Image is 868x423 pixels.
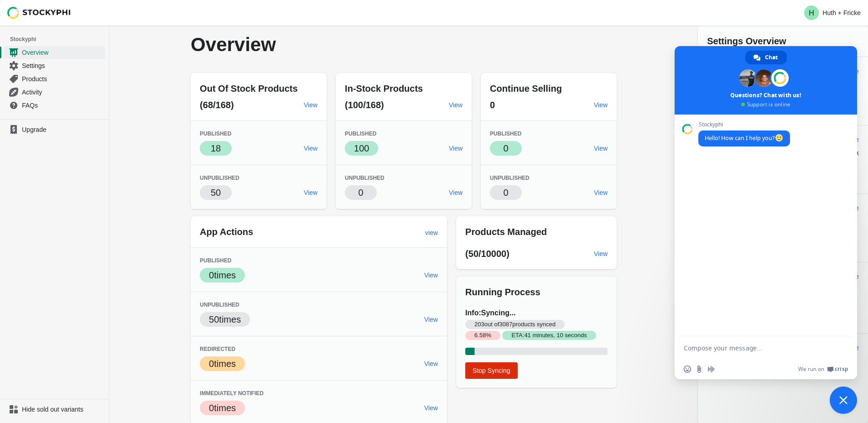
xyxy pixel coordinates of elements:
p: 0 [359,186,364,199]
a: Settings [4,59,105,72]
span: View [594,250,608,257]
button: Stop Syncing [465,362,518,379]
span: View [594,189,608,196]
span: 0 [490,100,495,110]
a: We run onCrisp [798,366,848,373]
span: Published [200,131,231,137]
span: View [594,145,608,152]
span: 203 out of 3087 products synced [465,320,565,329]
span: In-Stock Products [345,84,423,94]
a: Upgrade [4,123,105,136]
span: View [304,189,317,196]
span: View [594,101,608,109]
div: Chat [745,51,787,64]
span: View [424,316,438,323]
span: Running Process [465,287,540,297]
span: Crisp [835,366,848,373]
span: Settings [22,61,104,70]
span: 18 [211,143,221,153]
a: View [300,184,321,201]
span: 0 [504,188,509,198]
span: Immediately Notified [200,390,264,397]
span: Redirected [200,346,235,352]
a: view [421,225,442,241]
span: 50 [211,188,221,198]
span: Unpublished [345,175,385,181]
span: Audio message [707,366,715,373]
a: View [421,267,442,283]
span: Settings Overview [707,36,786,46]
a: View [300,97,321,113]
span: 0 times [209,403,236,413]
span: Stockyphi [10,35,109,44]
span: View [449,145,463,152]
span: View [424,360,438,367]
a: View [590,140,611,157]
a: View [445,97,466,113]
a: FAQs [4,99,105,112]
a: View [590,245,611,262]
span: Activity [22,88,104,97]
span: View [449,189,463,196]
a: Products [4,72,105,85]
span: Products [22,74,104,84]
span: 0 times [209,270,236,280]
span: 100 [354,143,369,153]
a: View [445,184,466,201]
span: We run on [798,366,824,373]
span: Continue Selling [490,84,562,94]
span: Published [345,131,376,137]
span: View [304,145,317,152]
span: Hide sold out variants [22,405,104,414]
span: Send a file [696,366,703,373]
a: View [445,140,466,157]
span: Chat [765,51,778,64]
span: Published [200,257,231,264]
div: Close chat [830,386,857,414]
span: (50/10000) [465,249,509,259]
span: Stockyphi [698,121,790,128]
button: Avatar with initials HHuth + Fricke [800,4,864,22]
a: View [590,184,611,201]
img: Stockyphi [7,7,71,19]
span: ETA: 41 minutes, 10 seconds [502,331,596,340]
span: View [304,101,317,109]
a: View [421,355,442,372]
span: Products Managed [465,227,547,237]
a: View [590,97,611,113]
a: Activity [4,85,105,99]
span: View [424,272,438,279]
span: Hello! How can I help you? [705,134,784,142]
span: 0 times [209,359,236,369]
span: Published [490,131,521,137]
span: Overview [22,48,104,57]
span: Unpublished [200,175,239,181]
span: 6.58 % [465,331,500,340]
p: Overview [191,35,442,55]
span: View [424,404,438,412]
span: Upgrade [22,125,104,134]
span: Unpublished [200,302,239,308]
span: 0 [504,143,509,153]
a: View [421,311,442,328]
span: view [425,229,438,236]
span: Insert an emoji [684,366,691,373]
span: Avatar with initials H [804,5,819,20]
span: (68/168) [200,100,234,110]
text: H [809,9,815,17]
span: Stop Syncing [473,367,510,374]
a: Overview [4,46,105,59]
span: (100/168) [345,100,384,110]
a: Hide sold out variants [4,403,105,416]
textarea: Compose your message... [684,344,828,352]
span: FAQs [22,101,104,110]
a: View [421,400,442,416]
span: 50 times [209,314,241,324]
span: View [449,101,463,109]
a: View [300,140,321,157]
p: Huth + Fricke [822,9,861,16]
h3: Info: Syncing... [465,308,608,340]
span: Out Of Stock Products [200,84,297,94]
span: Unpublished [490,175,530,181]
span: App Actions [200,227,253,237]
